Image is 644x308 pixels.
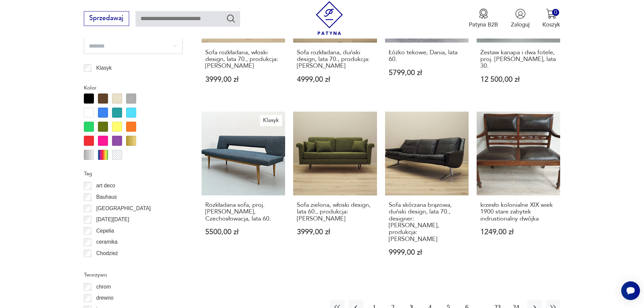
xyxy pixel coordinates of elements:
h3: Sofa skórzana brązowa, duński design, lata 70., designer: [PERSON_NAME], produkcja: [PERSON_NAME] [389,202,465,243]
p: 1249,00 zł [480,229,557,236]
a: krzesło kolonialne XIX wiek 1900 stare zabytek indrustionalny dwójkakrzesło kolonialne XIX wiek 1... [477,112,560,272]
p: Zaloguj [511,21,530,28]
p: ceramika [96,238,117,246]
div: 0 [552,9,559,16]
p: Koszyk [542,21,560,28]
button: Szukaj [226,13,236,23]
p: Tworzywo [84,270,182,279]
img: Ikona koszyka [546,8,556,19]
p: 9999,00 zł [389,249,465,256]
p: [DATE][DATE] [96,215,129,224]
p: 4999,00 zł [297,76,373,83]
p: Cepelia [96,227,114,235]
a: Sofa zielona, włoski design, lata 60., produkcja: WłochySofa zielona, włoski design, lata 60., pr... [293,112,377,272]
p: drewno [96,294,113,302]
p: Klasyk [96,64,112,72]
button: 0Koszyk [542,8,560,28]
button: Patyna B2B [469,8,498,28]
p: 5500,00 zł [205,229,282,236]
p: 5799,00 zł [389,69,465,76]
h3: Sofa rozkładana, duński design, lata 70., produkcja: [PERSON_NAME] [297,49,373,70]
a: Sprzedawaj [84,16,129,21]
p: Kolor [84,83,182,92]
a: KlasykRozkładana sofa, proj. M. Navratil, Czechosłowacja, lata 60.Rozkładana sofa, proj. [PERSON_... [202,112,285,272]
a: Sofa skórzana brązowa, duński design, lata 70., designer: Werner Langenfeld, produkcja: EsaSofa s... [385,112,469,272]
a: Ikona medaluPatyna B2B [469,8,498,28]
button: Zaloguj [511,8,530,28]
p: Ćmielów [96,260,116,269]
p: Tag [84,169,182,178]
p: Chodzież [96,249,118,258]
img: Patyna - sklep z meblami i dekoracjami vintage [313,1,346,35]
p: 3999,00 zł [297,229,373,236]
p: 12 500,00 zł [480,76,557,83]
p: [GEOGRAPHIC_DATA] [96,204,151,213]
h3: Sofa rozkładana, włoski design, lata 70., produkcja: [PERSON_NAME] [205,49,282,70]
img: Ikona medalu [478,8,489,19]
p: 3999,00 zł [205,76,282,83]
h3: Łóżko tekowe, Dania, lata 60. [389,49,465,63]
h3: Zestaw kanapa i dwa fotele, proj. [PERSON_NAME], lata 30. [480,49,557,70]
p: Bauhaus [96,193,117,201]
h3: Rozkładana sofa, proj. [PERSON_NAME], Czechosłowacja, lata 60. [205,202,282,222]
h3: Sofa zielona, włoski design, lata 60., produkcja: [PERSON_NAME] [297,202,373,222]
iframe: Smartsupp widget button [621,281,640,300]
p: chrom [96,283,111,291]
img: Ikonka użytkownika [515,8,526,19]
button: Sprzedawaj [84,11,129,26]
p: Patyna B2B [469,21,498,28]
h3: krzesło kolonialne XIX wiek 1900 stare zabytek indrustionalny dwójka [480,202,557,222]
p: art deco [96,181,115,190]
